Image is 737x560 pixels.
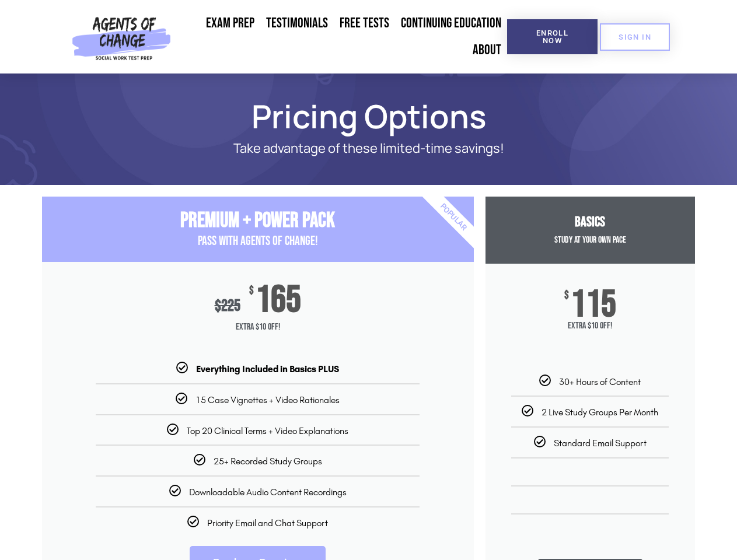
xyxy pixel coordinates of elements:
[500,320,680,331] span: Extra $10 Off!
[386,150,521,285] div: Popular
[42,316,474,339] span: Extra $10 Off!
[189,487,347,498] span: Downloadable Audio Content Recordings
[215,296,221,316] span: $
[214,456,322,467] span: 25+ Recorded Study Groups
[619,33,651,41] span: SIGN IN
[334,10,395,37] a: Free Tests
[83,141,655,156] p: Take advantage of these limited-time savings!
[600,23,670,51] a: SIGN IN
[215,296,240,316] div: 225
[554,235,626,246] span: Study at your Own Pace
[554,437,647,449] span: Standard Email Support
[249,285,254,297] span: $
[260,10,334,37] a: Testimonials
[507,19,598,54] a: Enroll Now
[571,290,616,320] span: 115
[36,103,701,129] h1: Pricing Options
[42,208,474,233] h3: Premium + Power Pack
[485,214,695,231] h3: Basics
[196,363,339,374] b: Everything Included in Basics PLUS
[559,376,641,387] span: 30+ Hours of Content
[198,233,318,249] span: PASS with AGENTS OF CHANGE!
[526,29,579,44] span: Enroll Now
[467,37,507,64] a: About
[195,394,340,405] span: 15 Case Vignettes + Video Rationales
[564,290,569,302] span: $
[542,407,658,418] span: 2 Live Study Groups Per Month
[395,10,507,37] a: Continuing Education
[207,517,328,528] span: Priority Email and Chat Support
[187,425,348,436] span: Top 20 Clinical Terms + Video Explanations
[176,10,507,64] nav: Menu
[200,10,260,37] a: Exam Prep
[256,285,301,316] span: 165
